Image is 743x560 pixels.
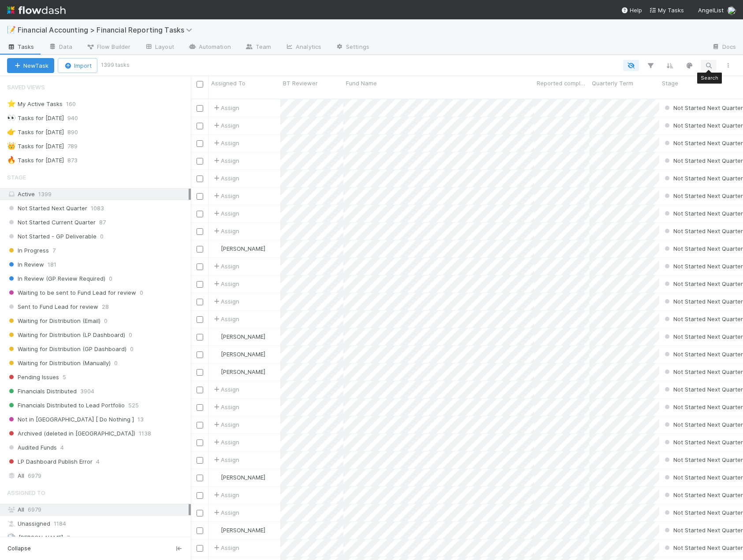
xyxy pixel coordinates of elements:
span: [PERSON_NAME] [19,534,63,541]
div: Not Started Next Quarter [663,438,743,447]
div: Assign [212,420,239,429]
input: Toggle Row Selected [197,140,203,147]
span: Assign [212,297,239,306]
span: Not in [GEOGRAPHIC_DATA] [ Do Nothing ] [7,414,134,425]
div: Not Started Next Quarter [663,103,743,112]
div: Not Started Next Quarter [663,543,743,552]
input: Toggle Row Selected [197,123,203,129]
span: Assign [212,209,239,218]
span: 0 [100,231,104,242]
span: 873 [67,155,86,166]
div: Assign [212,490,239,499]
span: 0 [129,329,132,340]
span: Financials Distributed [7,386,77,397]
span: Not Started Next Quarter [663,210,743,217]
img: avatar_8d06466b-a936-4205-8f52-b0cc03e2a179.png [212,368,219,375]
div: Assign [212,227,239,235]
span: Not Started Next Quarter [663,421,743,428]
span: 3904 [80,386,94,397]
span: Financial Accounting > Financial Reporting Tasks [18,26,197,34]
span: [PERSON_NAME] [221,351,265,358]
div: Assign [212,174,239,183]
span: Assign [212,262,239,271]
input: Toggle Row Selected [197,475,203,481]
div: Tasks for [DATE] [7,155,64,166]
input: Toggle Row Selected [197,545,203,552]
span: [PERSON_NAME] [221,245,265,252]
span: Assign [212,103,239,112]
span: Assigned To [211,79,245,88]
a: Data [41,40,79,55]
span: Waiting for Distribution (GP Dashboard) [7,344,126,355]
span: Waiting to be sent to Fund Lead for review [7,287,136,298]
div: Tasks for [DATE] [7,127,64,138]
input: Toggle Row Selected [197,351,203,358]
span: Not Started Next Quarter [663,157,743,164]
div: Not Started Next Quarter [663,403,743,411]
img: avatar_8d06466b-a936-4205-8f52-b0cc03e2a179.png [212,333,219,340]
input: Toggle Row Selected [197,228,203,235]
span: 28 [102,301,109,312]
span: 1184 [54,518,66,529]
div: [PERSON_NAME] [212,244,265,253]
span: In Review (GP Review Required) [7,273,105,284]
div: Not Started Next Quarter [663,227,743,235]
div: Not Started Next Quarter [663,350,743,359]
span: 7 [52,245,56,256]
span: Assign [212,121,239,130]
span: 1083 [91,203,104,214]
span: 👉 [7,128,16,135]
input: Toggle Row Selected [197,281,203,288]
img: logo-inverted-e16ddd16eac7371096b0.svg [7,3,66,18]
span: 0 [104,315,108,326]
span: Not Started Current Quarter [7,217,96,228]
span: Not Started Next Quarter [663,386,743,393]
span: Not Started Next Quarter [663,139,743,146]
span: Not Started Next Quarter [663,368,743,375]
div: All [7,470,189,481]
a: Flow Builder [79,40,137,55]
span: 13 [137,414,144,425]
div: Assign [212,438,239,447]
span: Quarterly Term [592,79,633,88]
span: 📝 [7,26,16,33]
span: [PERSON_NAME] [221,527,265,534]
div: Not Started Next Quarter [663,156,743,165]
div: Not Started Next Quarter [663,191,743,200]
button: Import [58,58,97,73]
span: Assign [212,543,239,552]
a: Settings [328,40,376,55]
span: Not Started Next Quarter [663,122,743,129]
input: Toggle Row Selected [197,246,203,253]
span: 0 [140,287,143,298]
span: Assign [212,191,239,200]
span: 👀 [7,114,16,121]
span: Assign [212,279,239,288]
div: Not Started Next Quarter [663,367,743,376]
div: Not Started Next Quarter [663,315,743,323]
input: Toggle Row Selected [197,510,203,516]
div: Not Started Next Quarter [663,121,743,130]
span: Saved Views [7,78,45,96]
div: Tasks for [DATE] [7,113,64,124]
input: Toggle All Rows Selected [197,81,203,88]
span: In Review [7,259,44,270]
span: 181 [48,259,56,270]
input: Toggle Row Selected [197,334,203,340]
div: Not Started Next Quarter [663,174,743,183]
div: Help [621,6,642,15]
span: Stage [662,79,678,88]
div: Not Started Next Quarter [663,139,743,147]
div: Not Started Next Quarter [663,455,743,464]
a: Team [238,40,278,55]
input: Toggle Row Selected [197,422,203,428]
span: Fund Name [346,79,377,88]
div: My Active Tasks [7,99,63,110]
span: [PERSON_NAME] [221,368,265,375]
span: My Tasks [649,7,684,14]
span: Not Started Next Quarter [663,544,743,551]
img: avatar_fee1282a-8af6-4c79-b7c7-bf2cfad99775.png [212,527,219,534]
